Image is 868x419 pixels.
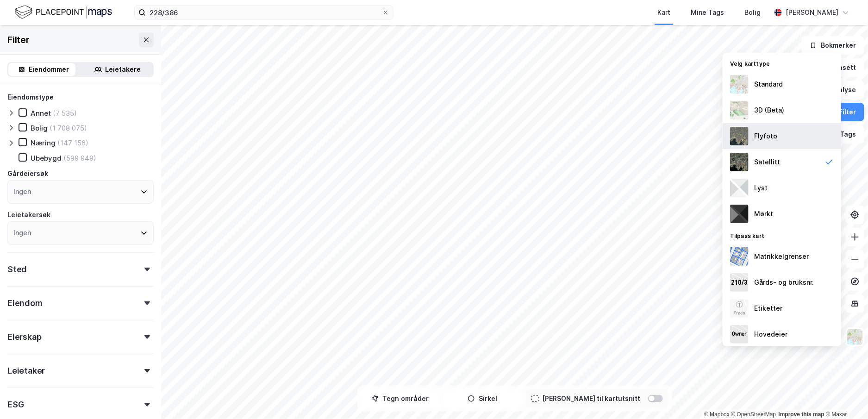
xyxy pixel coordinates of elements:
button: Sirkel [443,389,522,408]
div: (147 156) [57,138,88,147]
div: Gårdeiersøk [7,168,48,179]
div: Flyfoto [754,131,777,142]
div: Kart [657,7,670,18]
div: (1 708 075) [50,124,87,132]
img: logo.f888ab2527a4732fd821a326f86c7f29.svg [15,4,112,20]
img: Z [730,127,749,145]
div: Hovedeier [754,329,787,340]
div: Satellitt [754,156,780,168]
img: Z [730,75,749,94]
div: Matrikkelgrenser [754,251,809,262]
div: [PERSON_NAME] [786,7,838,18]
div: Eierskap [7,331,41,343]
div: Lyst [754,182,768,194]
div: [PERSON_NAME] til kartutsnitt [543,393,641,404]
iframe: Chat Widget [822,375,868,419]
div: Eiendom [7,298,43,309]
img: nCdM7BzjoCAAAAAElFTkSuQmCC [730,205,749,223]
img: cadastreBorders.cfe08de4b5ddd52a10de.jpeg [730,247,749,266]
div: Eiendomstype [7,92,54,103]
img: Z [730,101,749,119]
div: Ubebygd [31,154,62,163]
button: Bokmerker [802,36,864,55]
div: Næring [31,138,56,147]
a: Mapbox [704,411,730,418]
a: OpenStreetMap [731,411,776,418]
div: Standard [754,79,783,90]
div: Annet [31,109,51,118]
div: Etiketter [754,303,782,314]
div: Ingen [13,227,31,238]
input: Søk på adresse, matrikkel, gårdeiere, leietakere eller personer [146,6,382,19]
img: majorOwner.b5e170eddb5c04bfeeff.jpeg [730,325,749,344]
img: 9k= [730,153,749,171]
div: Bolig [31,124,48,132]
div: Gårds- og bruksnr. [754,277,814,288]
div: Leietaker [7,365,45,376]
button: Filter [820,103,864,121]
div: Tilpass kart [723,227,841,244]
img: luj3wr1y2y3+OchiMxRmMxRlscgabnMEmZ7DJGWxyBpucwSZnsMkZbHIGm5zBJmewyRlscgabnMEmZ7DJGWxyBpucwSZnsMkZ... [730,179,749,197]
div: Filter [7,32,30,47]
div: Velg karttype [723,55,841,71]
div: Mine Tags [691,7,724,18]
img: cadastreKeys.547ab17ec502f5a4ef2b.jpeg [730,273,749,292]
button: Tegn områder [361,389,440,408]
div: 3D (Beta) [754,105,784,116]
div: Kontrollprogram for chat [822,375,868,419]
div: Leietakersøk [7,209,50,220]
div: (599 949) [63,154,96,163]
img: Z [846,328,864,346]
img: Z [730,299,749,318]
div: Ingen [13,186,31,197]
div: Eiendommer [29,64,69,75]
div: Leietakere [106,64,141,75]
div: Sted [7,264,27,275]
div: (7 535) [53,109,77,118]
div: ESG [7,399,24,410]
div: Mørkt [754,208,773,219]
button: Tags [821,125,864,144]
a: Improve this map [779,411,824,418]
div: Bolig [744,7,761,18]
